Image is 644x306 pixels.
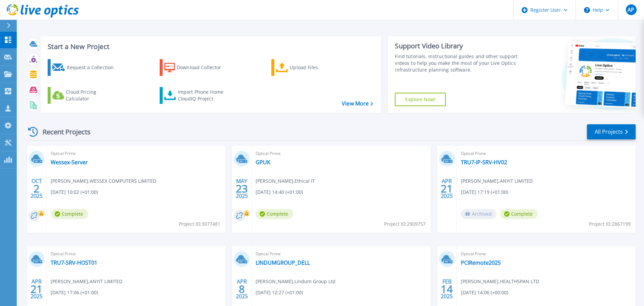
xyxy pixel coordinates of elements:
[500,209,538,219] span: Complete
[51,177,156,185] span: [PERSON_NAME] , WESSEX COMPUTERS LIMITED
[51,289,98,296] span: [DATE] 17:06 (+01:00)
[290,61,343,74] div: Upload Files
[587,124,636,139] a: All Projects
[384,220,426,228] span: Project ID: 2909757
[461,278,539,285] span: [PERSON_NAME] , HEALTHSPAN LTD
[628,7,634,12] span: AP
[48,87,122,104] a: Cloud Pricing Calculator
[178,89,230,102] div: Import Phone Home CloudIQ Project
[51,188,98,196] span: [DATE] 10:02 (+01:00)
[256,159,270,166] a: GPUK
[256,209,293,219] span: Complete
[236,186,248,191] span: 23
[51,250,221,258] span: Optical Prime
[48,59,122,76] a: Request a Collection
[461,250,632,258] span: Optical Prime
[256,188,303,196] span: [DATE] 14:40 (+01:00)
[461,150,632,157] span: Optical Prime
[51,150,221,157] span: Optical Prime
[235,277,248,301] div: APR 2025
[177,61,230,74] div: Download Collector
[66,89,119,102] div: Cloud Pricing Calculator
[461,289,508,296] span: [DATE] 14:06 (+00:00)
[160,59,234,76] a: Download Collector
[256,278,335,285] span: [PERSON_NAME] , Lindum Group Ltd
[235,176,248,201] div: MAY 2025
[461,188,508,196] span: [DATE] 17:19 (+01:00)
[395,93,446,106] a: Explore Now!
[256,177,315,185] span: [PERSON_NAME] , Ethical IT
[256,250,426,258] span: Optical Prime
[34,186,40,191] span: 2
[440,176,453,201] div: APR 2025
[441,286,453,292] span: 14
[31,286,43,292] span: 21
[589,220,631,228] span: Project ID: 2867199
[30,277,43,301] div: APR 2025
[441,186,453,191] span: 21
[256,289,303,296] span: [DATE] 12:27 (+01:00)
[30,176,43,201] div: OCT 2025
[395,53,521,73] div: Find tutorials, instructional guides and other support videos to help you make the most of your L...
[48,43,373,50] h3: Start a New Project
[395,42,521,50] div: Support Video Library
[461,209,497,219] span: Archived
[179,220,220,228] span: Project ID: 3077481
[461,177,533,185] span: [PERSON_NAME] , ANYIT LIMITED
[26,124,100,140] div: Recent Projects
[256,259,310,266] a: LINDUMGROUP_DELL
[461,259,501,266] a: PCIRemote2025
[440,277,453,301] div: FEB 2025
[271,59,346,76] a: Upload Files
[256,150,426,157] span: Optical Prime
[51,209,88,219] span: Complete
[51,278,122,285] span: [PERSON_NAME] , ANYIT LIMITED
[51,259,97,266] a: TRU7-SRV-HOST01
[51,159,88,166] a: Wessex-Server
[461,159,507,166] a: TRU7-IP-SRV-HV02
[67,61,120,74] div: Request a Collection
[342,100,373,107] a: View More
[239,286,245,292] span: 8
